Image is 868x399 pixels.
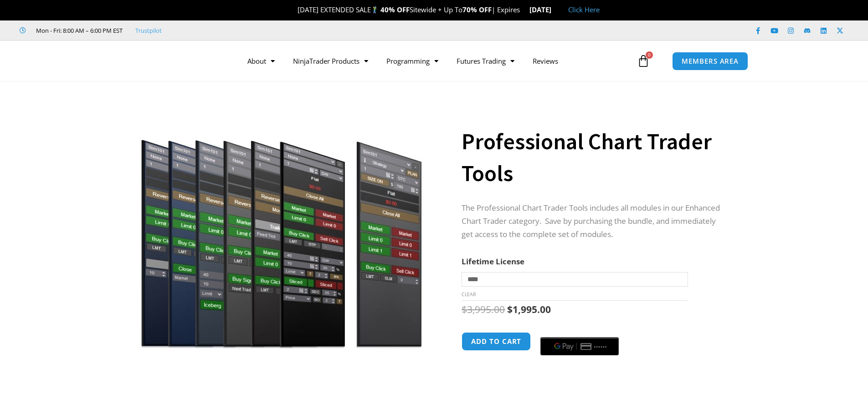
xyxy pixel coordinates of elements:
[646,51,653,59] span: 0
[34,25,123,36] span: Mon - Fri: 8:00 AM – 6:00 PM EST
[462,303,467,316] span: $
[447,51,524,71] a: Futures Trading
[238,51,284,71] a: About
[380,5,410,14] strong: 40% OFF
[290,6,297,13] img: 🎉
[462,332,531,351] button: Add to cart
[682,58,739,65] span: MEMBERS AREA
[507,303,513,316] span: $
[529,5,559,14] strong: [DATE]
[462,303,505,316] bdi: 3,995.00
[568,5,600,14] a: Click Here
[284,51,377,71] a: NinjaTrader Products
[377,51,447,71] a: Programming
[462,202,728,241] p: The Professional Chart Trader Tools includes all modules in our Enhanced Chart Trader category. S...
[672,52,748,71] a: MEMBERS AREA
[462,256,524,267] label: Lifetime License
[539,331,621,332] iframe: Secure payment input frame
[507,303,551,316] bdi: 1,995.00
[520,6,527,13] img: ⌛
[540,337,619,355] button: Buy with GPay
[371,6,378,13] img: 🏌️‍♂️
[135,97,428,348] img: ProfessionalToolsBundlePage
[462,126,728,189] h1: Professional Chart Trader Tools
[524,51,567,71] a: Reviews
[135,25,162,36] a: Trustpilot
[238,51,635,71] nav: Menu
[623,48,663,74] a: 0
[552,6,559,13] img: 🏭
[595,343,608,350] text: ••••••
[288,5,529,14] span: [DATE] EXTENDED SALE Sitewide + Up To | Expires
[462,291,476,298] a: Clear options
[462,5,492,14] strong: 70% OFF
[108,45,205,77] img: LogoAI | Affordable Indicators – NinjaTrader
